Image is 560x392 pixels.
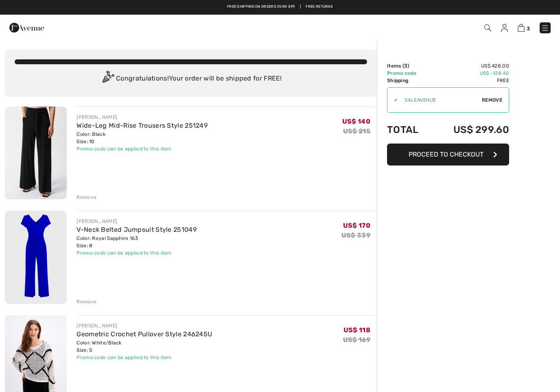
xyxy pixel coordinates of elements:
img: My Info [501,24,508,32]
input: Promo code [398,88,482,112]
div: Congratulations! Your order will be shipped for FREE! [15,71,367,87]
div: [PERSON_NAME] [77,113,208,121]
img: Search [484,24,491,31]
div: [PERSON_NAME] [77,322,212,329]
div: Promo code can be applied to this item [77,145,208,152]
td: Free [431,77,509,84]
div: Remove [77,194,96,201]
span: Proceed to Checkout [409,150,483,158]
div: Promo code can be applied to this item [77,354,212,361]
img: Wide-Leg Mid-Rise Trousers Style 251249 [5,107,67,199]
a: V-Neck Belted Jumpsuit Style 251049 [77,226,197,233]
img: 1ère Avenue [9,20,44,36]
a: Geometric Crochet Pullover Style 246245U [77,330,212,338]
td: US$ -128.40 [431,70,509,77]
div: [PERSON_NAME] [77,218,197,225]
s: US$ 169 [343,336,370,344]
div: Color: White/Black Size: S [77,339,212,354]
a: Free Returns [306,4,333,10]
a: Free shipping on orders over $99 [227,4,295,10]
a: 3 [518,23,530,33]
div: Remove [77,298,96,305]
a: Wide-Leg Mid-Rise Trousers Style 251249 [77,122,208,129]
td: Total [387,116,431,144]
img: Congratulation2.svg [100,71,116,87]
span: 3 [527,26,530,32]
span: | [300,4,301,10]
div: ✔ [387,96,398,104]
span: 3 [404,63,407,69]
span: Remove [482,96,502,104]
a: 1ère Avenue [9,23,44,31]
img: Shopping Bag [518,24,525,32]
td: US$ 299.60 [431,116,509,144]
img: Menu [541,24,549,32]
td: Promo code [387,70,431,77]
s: US$ 339 [341,231,370,239]
td: US$ 428.00 [431,62,509,70]
s: US$ 215 [343,127,370,135]
td: Items ( ) [387,62,431,70]
button: Proceed to Checkout [387,144,509,166]
img: V-Neck Belted Jumpsuit Style 251049 [5,211,67,303]
span: US$ 170 [343,222,370,229]
div: Color: Royal Sapphire 163 Size: 8 [77,235,197,249]
div: Promo code can be applied to this item [77,249,197,257]
span: US$ 140 [342,118,370,125]
span: US$ 118 [343,326,370,334]
td: Shipping [387,77,431,84]
div: Color: Black Size: 10 [77,131,208,145]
